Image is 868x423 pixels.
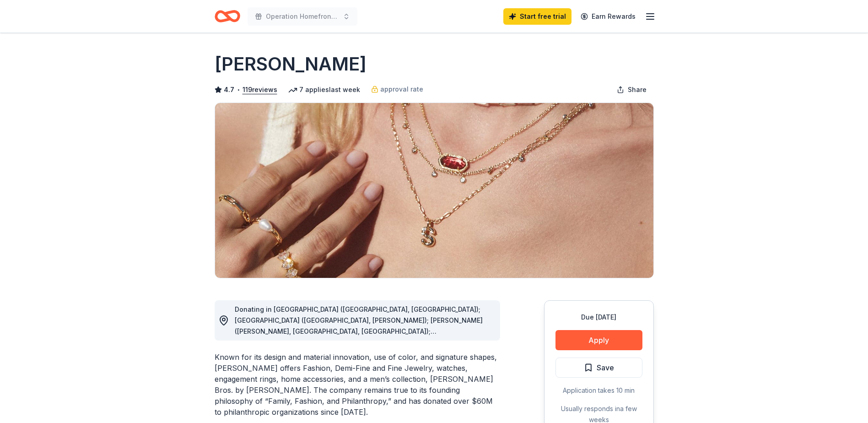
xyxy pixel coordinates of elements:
[243,84,277,95] button: 119reviews
[555,358,642,378] button: Save
[503,8,571,25] a: Start free trial
[609,81,654,99] button: Share
[575,8,641,25] a: Earn Rewards
[597,362,614,374] span: Save
[555,330,642,350] button: Apply
[628,84,647,95] span: Share
[555,312,642,323] div: Due [DATE]
[237,86,240,93] span: •
[215,51,367,77] h1: [PERSON_NAME]
[555,385,642,396] div: Application takes 10 min
[288,84,360,95] div: 7 applies last week
[380,84,423,95] span: approval rate
[215,352,500,418] div: Known for its design and material innovation, use of color, and signature shapes, [PERSON_NAME] o...
[215,103,653,278] img: Image for Kendra Scott
[215,5,240,27] a: Home
[371,84,423,95] a: approval rate
[248,7,357,26] button: Operation Homefront- Colfax Running Team
[266,11,339,22] span: Operation Homefront- Colfax Running Team
[224,84,234,95] span: 4.7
